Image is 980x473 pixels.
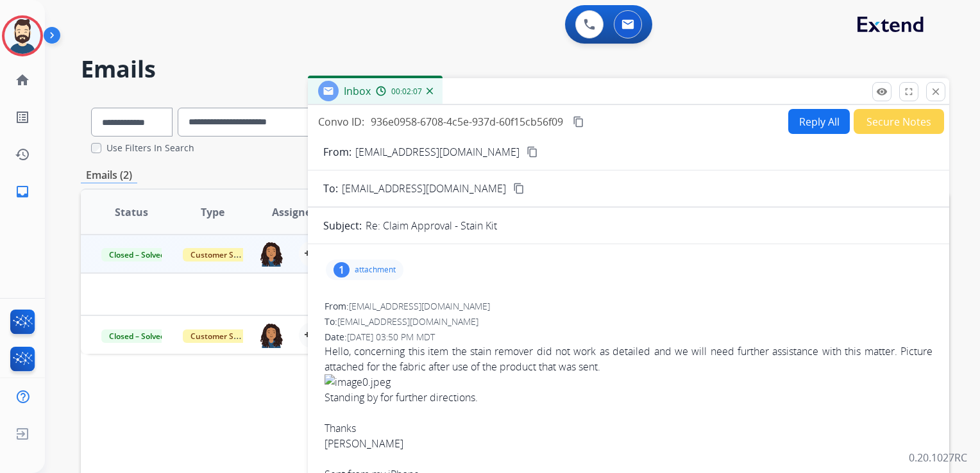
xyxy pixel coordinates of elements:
span: 936e0958-6708-4c5e-937d-60f15cb56f09 [371,115,563,129]
span: 00:02:07 [391,87,422,97]
p: Re: Claim Approval - Stain Kit [366,218,497,233]
mat-icon: history [15,147,30,162]
span: Thanks [325,421,356,435]
span: Standing by for further directions. [325,390,478,404]
span: [PERSON_NAME] [325,436,403,451]
span: Type [201,204,224,220]
div: 1 [334,262,350,278]
mat-icon: person_add [304,328,319,343]
p: From: [323,144,351,160]
img: agent-avatar [259,322,283,348]
mat-icon: list_alt [15,110,30,125]
span: [EMAIL_ADDRESS][DOMAIN_NAME] [337,315,478,328]
mat-icon: content_copy [573,116,584,128]
span: Status [115,204,148,220]
div: Date: [325,331,933,344]
div: From: [325,300,933,313]
span: Inbox [344,84,371,98]
mat-icon: content_copy [527,146,538,158]
mat-icon: close [930,86,942,97]
mat-icon: remove_red_eye [876,86,888,97]
p: [EMAIL_ADDRESS][DOMAIN_NAME] [355,144,520,160]
img: agent-avatar [259,241,283,267]
button: Reply All [788,109,850,134]
mat-icon: fullscreen [903,86,915,97]
label: Use Filters In Search [106,142,194,154]
span: Closed – Solved [101,329,173,343]
div: To: [325,315,933,328]
p: attachment [355,265,396,275]
mat-icon: person_add [304,246,319,261]
span: Closed – Solved [101,248,173,261]
h2: Emails [81,56,949,82]
img: avatar [4,18,40,54]
p: 0.20.1027RC [909,450,967,465]
span: Assignee [272,204,317,220]
button: Secure Notes [854,109,944,134]
mat-icon: home [15,72,30,88]
img: image0.jpeg [325,374,933,390]
p: Emails (2) [81,167,137,183]
mat-icon: inbox [15,184,30,199]
span: [DATE] 03:50 PM MDT [347,331,435,343]
p: To: [323,181,338,196]
span: Customer Support [183,248,266,261]
span: [EMAIL_ADDRESS][DOMAIN_NAME] [342,181,506,196]
span: Customer Support [183,329,266,343]
span: [EMAIL_ADDRESS][DOMAIN_NAME] [349,300,490,312]
p: Subject: [323,218,362,233]
p: Convo ID: [318,114,364,129]
mat-icon: content_copy [513,183,525,194]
